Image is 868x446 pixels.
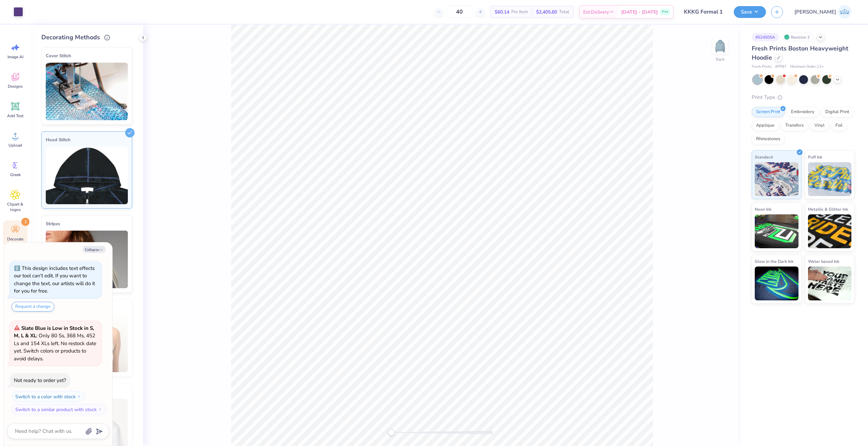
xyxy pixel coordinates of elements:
img: Metallic & Glitter Ink [808,214,852,248]
span: Clipart & logos [4,201,26,212]
img: Back [713,39,727,53]
span: Standard [755,153,773,161]
div: Print Type [752,93,854,101]
div: Applique [752,121,779,131]
a: [PERSON_NAME] [791,5,854,19]
div: Vinyl [810,121,829,131]
img: Puff Ink [808,162,852,196]
img: Water based Ink [808,267,852,300]
span: Est. Delivery [583,8,609,16]
img: Switch to a color with stock [77,395,81,399]
span: [PERSON_NAME] [794,8,836,16]
div: Revision 2 [782,33,813,41]
div: Accessibility label [388,429,395,436]
span: Minimum Order: 12 + [790,64,824,70]
span: Total [559,8,569,16]
div: # 524505A [752,33,779,41]
img: Switch to a similar product with stock [98,407,102,411]
div: Transfers [781,121,808,131]
span: Designs [8,84,23,89]
span: Fresh Prints [752,64,772,70]
img: Standard [755,162,798,196]
img: Glow in the Dark Ink [755,267,798,300]
span: # FP87 [775,64,787,70]
span: Free [662,9,668,14]
div: Cover Stitch [46,52,128,60]
span: Fresh Prints Boston Heavyweight Hoodie [752,44,848,62]
span: Upload [8,143,22,148]
button: Request a change [12,302,54,312]
div: This design includes text effects our tool can't edit. If you want to change the text, our artist... [14,265,95,295]
div: Decorating Methods [41,33,132,42]
img: Neon Ink [755,214,798,248]
span: Per Item [511,8,528,16]
span: Puff Ink [808,153,822,161]
span: : Only 80 Ss, 368 Ms, 452 Ls and 154 XLs left. No restock date yet. Switch colors or products to ... [14,325,96,362]
span: [DATE] - [DATE] [621,8,658,16]
span: 1 [21,218,29,226]
div: Foil [831,121,847,131]
div: Not ready to order yet? [14,377,66,384]
button: Switch to a color with stock [12,391,85,402]
span: Greek [10,172,21,177]
span: Metallic & Glitter Ink [808,206,848,213]
input: – – [446,6,473,18]
div: Digital Print [821,107,854,117]
img: Josephine Amber Orros [838,5,851,19]
button: Save [734,6,766,18]
img: Stripes [46,231,128,288]
span: Water based Ink [808,258,839,265]
span: $60.14 [495,8,509,16]
span: $2,405.60 [536,8,557,16]
div: Hood Stitch [46,136,128,144]
button: Switch to a similar product with stock [12,404,106,415]
input: Untitled Design [679,5,729,19]
div: Stripes [46,220,128,228]
img: Cover Stitch [46,63,128,120]
div: Rhinestones [752,134,785,144]
div: Screen Print [752,107,785,117]
div: Embroidery [787,107,819,117]
span: Add Text [7,113,23,119]
span: Decorate [7,236,23,242]
button: Collapse [83,246,105,253]
img: Hood Stitch [46,147,128,204]
span: Image AI [7,54,23,60]
div: Back [716,56,725,62]
span: Glow in the Dark Ink [755,258,793,265]
strong: Slate Blue is Low in Stock in S, M, L & XL [14,325,94,339]
span: Neon Ink [755,206,771,213]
